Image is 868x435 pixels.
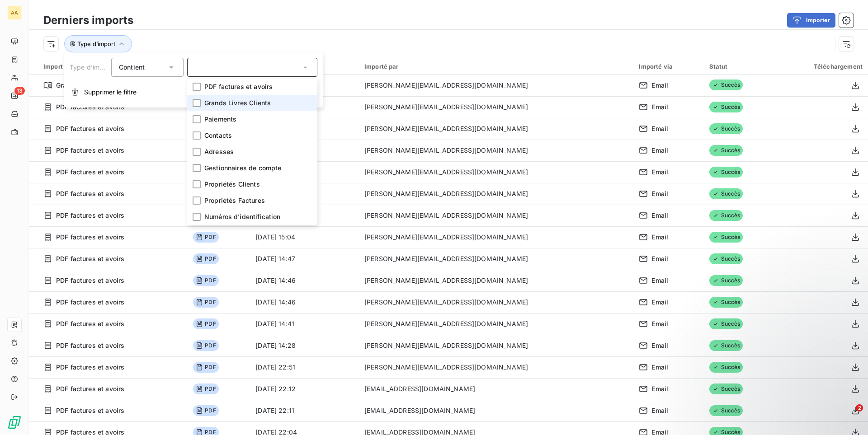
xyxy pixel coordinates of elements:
[193,232,218,243] span: PDF
[651,254,668,263] span: Email
[56,81,123,90] span: Grands Livres Clients
[193,362,218,373] span: PDF
[193,253,218,264] span: PDF
[250,248,359,270] td: [DATE] 14:47
[359,356,633,378] td: [PERSON_NAME][EMAIL_ADDRESS][DOMAIN_NAME]
[193,405,218,416] span: PDF
[779,63,863,70] div: Téléchargement
[250,226,359,248] td: [DATE] 15:04
[56,406,124,415] span: PDF factures et avoirs
[204,98,271,108] span: Grands Livres Clients
[56,254,124,263] span: PDF factures et avoirs
[651,233,668,242] span: Email
[204,131,232,140] span: Contacts
[250,291,359,313] td: [DATE] 14:46
[709,318,743,329] span: Succès
[56,211,124,220] span: PDF factures et avoirs
[56,363,124,372] span: PDF factures et avoirs
[787,13,835,28] button: Importer
[651,146,668,155] span: Email
[359,140,633,161] td: [PERSON_NAME][EMAIL_ADDRESS][DOMAIN_NAME]
[204,196,265,205] span: Propriétés Factures
[709,80,743,90] span: Succès
[250,313,359,335] td: [DATE] 14:41
[359,161,633,183] td: [PERSON_NAME][EMAIL_ADDRESS][DOMAIN_NAME]
[204,82,273,91] span: PDF factures et avoirs
[193,275,218,286] span: PDF
[56,341,124,350] span: PDF factures et avoirs
[204,164,281,173] span: Gestionnaires de compte
[359,96,633,118] td: [PERSON_NAME][EMAIL_ADDRESS][DOMAIN_NAME]
[709,210,743,221] span: Succès
[364,63,628,70] div: Importé par
[709,63,769,70] div: Statut
[359,378,633,400] td: [EMAIL_ADDRESS][DOMAIN_NAME]
[56,146,124,155] span: PDF factures et avoirs
[709,123,743,134] span: Succès
[204,212,281,221] span: Numéros d’identification
[77,40,115,47] span: Type d’import
[837,404,859,426] iframe: Intercom live chat
[250,270,359,291] td: [DATE] 14:46
[359,248,633,270] td: [PERSON_NAME][EMAIL_ADDRESS][DOMAIN_NAME]
[43,12,133,28] h3: Derniers imports
[43,62,182,70] div: Import
[14,87,25,95] span: 13
[193,297,218,308] span: PDF
[359,335,633,356] td: [PERSON_NAME][EMAIL_ADDRESS][DOMAIN_NAME]
[56,319,124,328] span: PDF factures et avoirs
[359,75,633,96] td: [PERSON_NAME][EMAIL_ADDRESS][DOMAIN_NAME]
[856,404,863,412] span: 2
[84,88,137,97] span: Supprimer le filtre
[709,102,743,112] span: Succès
[56,189,124,198] span: PDF factures et avoirs
[709,188,743,199] span: Succès
[250,335,359,356] td: [DATE] 14:28
[651,103,668,112] span: Email
[709,297,743,308] span: Succès
[709,145,743,156] span: Succès
[359,118,633,140] td: [PERSON_NAME][EMAIL_ADDRESS][DOMAIN_NAME]
[709,275,743,286] span: Succès
[651,406,668,415] span: Email
[709,253,743,264] span: Succès
[359,313,633,335] td: [PERSON_NAME][EMAIL_ADDRESS][DOMAIN_NAME]
[687,347,868,411] iframe: Intercom notifications message
[651,81,668,90] span: Email
[56,298,124,307] span: PDF factures et avoirs
[56,168,124,177] span: PDF factures et avoirs
[250,378,359,400] td: [DATE] 22:12
[359,270,633,291] td: [PERSON_NAME][EMAIL_ADDRESS][DOMAIN_NAME]
[651,189,668,198] span: Email
[193,340,218,351] span: PDF
[7,5,22,20] div: AA
[119,63,145,71] span: Contient
[204,180,260,189] span: Propriétés Clients
[359,291,633,313] td: [PERSON_NAME][EMAIL_ADDRESS][DOMAIN_NAME]
[56,124,124,133] span: PDF factures et avoirs
[651,319,668,328] span: Email
[56,233,124,242] span: PDF factures et avoirs
[56,384,124,393] span: PDF factures et avoirs
[64,35,132,52] button: Type d’import
[651,168,668,177] span: Email
[651,341,668,350] span: Email
[651,384,668,393] span: Email
[193,384,218,394] span: PDF
[359,183,633,205] td: [PERSON_NAME][EMAIL_ADDRESS][DOMAIN_NAME]
[651,363,668,372] span: Email
[639,63,698,70] div: Importé via
[7,415,22,430] img: Logo LeanPay
[204,115,236,124] span: Paiements
[651,211,668,220] span: Email
[359,226,633,248] td: [PERSON_NAME][EMAIL_ADDRESS][DOMAIN_NAME]
[651,124,668,133] span: Email
[56,103,124,112] span: PDF factures et avoirs
[709,167,743,178] span: Succès
[193,318,218,329] span: PDF
[709,232,743,243] span: Succès
[56,276,124,285] span: PDF factures et avoirs
[359,205,633,226] td: [PERSON_NAME][EMAIL_ADDRESS][DOMAIN_NAME]
[359,400,633,421] td: [EMAIL_ADDRESS][DOMAIN_NAME]
[651,276,668,285] span: Email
